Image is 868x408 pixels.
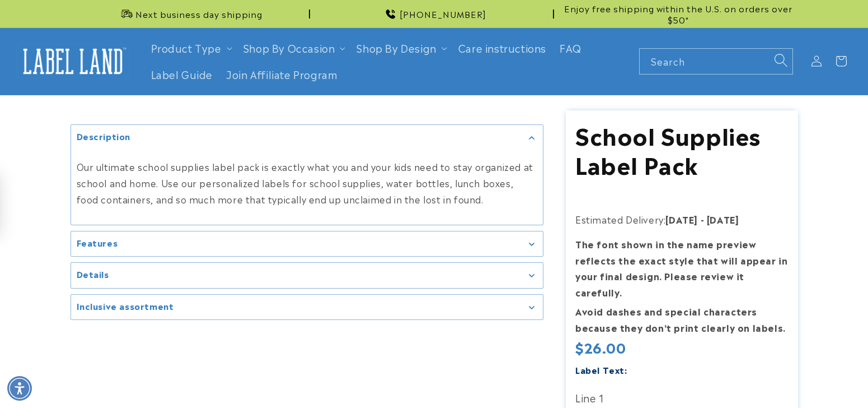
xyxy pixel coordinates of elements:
label: Line 1 [575,388,788,406]
a: FAQ [553,35,588,61]
a: Label Guide [144,61,220,87]
span: Care instructions [458,41,546,54]
h2: Description [77,131,131,142]
span: FAQ [560,41,581,54]
summary: Details [71,263,543,288]
p: Our ultimate school supplies label pack is exactly what you and your kids need to stay organized ... [77,159,537,207]
h2: Features [77,237,118,248]
span: Enjoy free shipping within the U.S. on orders over $50* [559,3,798,25]
span: $26.00 [575,339,626,356]
img: Label Land [17,44,129,78]
h2: Details [77,268,109,280]
strong: The font shown in the name preview reflects the exact style that will appear in your final design... [575,237,787,299]
strong: - [701,212,705,226]
summary: Features [71,231,543,257]
summary: Product Type [144,35,237,61]
h2: Inclusive assortment [77,300,174,312]
a: Label Land [13,40,133,83]
strong: [DATE] [665,212,698,226]
div: Accessibility Menu [7,376,32,401]
span: Next business day shipping [135,8,262,20]
summary: Shop By Occasion [237,35,350,61]
span: Shop By Occasion [243,41,335,54]
label: Label Text: [575,363,627,376]
span: [PHONE_NUMBER] [400,8,486,20]
a: Product Type [151,40,222,55]
strong: Avoid dashes and special characters because they don’t print clearly on labels. [575,304,786,334]
summary: Inclusive assortment [71,295,543,320]
media-gallery: Gallery Viewer [71,124,543,320]
summary: Description [71,125,543,150]
button: Search [768,48,793,73]
a: Care instructions [452,35,553,61]
span: Label Guide [151,68,213,81]
h1: School Supplies Label Pack [575,120,788,178]
span: Join Affiliate Program [226,68,337,81]
strong: [DATE] [707,212,739,226]
a: Shop By Design [356,40,436,55]
p: Estimated Delivery: [575,211,788,228]
summary: Shop By Design [350,35,451,61]
a: Join Affiliate Program [219,61,344,87]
